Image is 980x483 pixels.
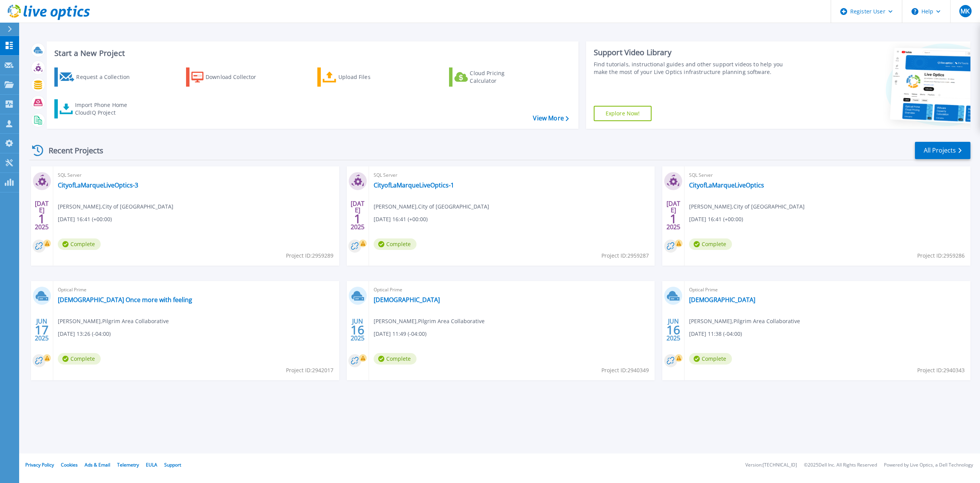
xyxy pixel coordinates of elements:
div: [DATE] 2025 [666,201,681,229]
a: Support [164,462,181,468]
span: Project ID: 2940343 [917,366,965,375]
span: [DATE] 11:38 (-04:00) [689,330,742,338]
a: Explore Now! [594,106,652,121]
div: Download Collector [206,69,267,85]
a: All Projects [915,142,970,159]
span: Project ID: 2959289 [286,251,333,260]
span: SQL Server [689,171,966,179]
span: Optical Prime [58,286,335,294]
a: Ads & Email [85,462,110,468]
span: [DATE] 13:26 (-04:00) [58,330,111,338]
div: Find tutorials, instructional guides and other support videos to help you make the most of your L... [594,61,792,76]
div: JUN 2025 [666,316,681,344]
a: [DEMOGRAPHIC_DATA] [689,296,755,304]
span: Project ID: 2959286 [917,251,965,260]
div: [DATE] 2025 [350,201,365,229]
div: Import Phone Home CloudIQ Project [75,101,135,117]
span: SQL Server [374,171,650,179]
span: [PERSON_NAME] , City of [GEOGRAPHIC_DATA] [374,202,489,211]
span: [DATE] 16:41 (+00:00) [689,215,743,223]
span: [PERSON_NAME] , City of [GEOGRAPHIC_DATA] [58,202,173,211]
span: Complete [689,353,732,365]
span: Optical Prime [374,286,650,294]
li: © 2025 Dell Inc. All Rights Reserved [804,463,877,468]
span: 16 [351,327,364,333]
span: 17 [35,327,49,333]
a: Cookies [61,462,78,468]
span: Complete [58,353,101,365]
span: Project ID: 2942017 [286,366,333,375]
span: [PERSON_NAME] , City of [GEOGRAPHIC_DATA] [689,202,805,211]
a: View More [533,115,568,122]
div: JUN 2025 [350,316,365,344]
a: Download Collector [186,67,271,87]
a: Request a Collection [54,67,140,87]
h3: Start a New Project [54,49,568,58]
span: 1 [670,215,677,222]
span: 1 [38,215,45,222]
span: Project ID: 2940349 [601,366,649,375]
span: Project ID: 2959287 [601,251,649,260]
a: Upload Files [317,67,403,87]
span: Complete [58,238,101,250]
span: Complete [374,238,416,250]
a: Telemetry [117,462,139,468]
div: Recent Projects [29,141,114,160]
span: [DATE] 16:41 (+00:00) [374,215,428,223]
span: [PERSON_NAME] , Pilgrim Area Collaborative [689,317,800,325]
a: CityofLaMarqueLiveOptics-1 [374,181,454,189]
a: Privacy Policy [25,462,54,468]
div: Support Video Library [594,48,792,58]
div: Request a Collection [76,69,137,85]
div: [DATE] 2025 [34,201,49,229]
li: Powered by Live Optics, a Dell Technology [884,463,973,468]
span: [PERSON_NAME] , Pilgrim Area Collaborative [58,317,169,325]
a: [DEMOGRAPHIC_DATA] Once more with feeling [58,296,192,304]
div: Upload Files [338,69,400,85]
div: Cloud Pricing Calculator [470,69,531,85]
a: [DEMOGRAPHIC_DATA] [374,296,440,304]
li: Version: [TECHNICAL_ID] [745,463,797,468]
span: 1 [354,215,361,222]
span: Complete [689,238,732,250]
a: CityofLaMarqueLiveOptics [689,181,764,189]
span: [DATE] 11:49 (-04:00) [374,330,426,338]
span: MK [960,8,970,14]
span: Complete [374,353,416,365]
span: [DATE] 16:41 (+00:00) [58,215,112,223]
span: Optical Prime [689,286,966,294]
a: Cloud Pricing Calculator [449,67,534,87]
a: CityofLaMarqueLiveOptics-3 [58,181,138,189]
span: 16 [666,327,680,333]
span: SQL Server [58,171,335,179]
a: EULA [146,462,157,468]
span: [PERSON_NAME] , Pilgrim Area Collaborative [374,317,485,325]
div: JUN 2025 [34,316,49,344]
